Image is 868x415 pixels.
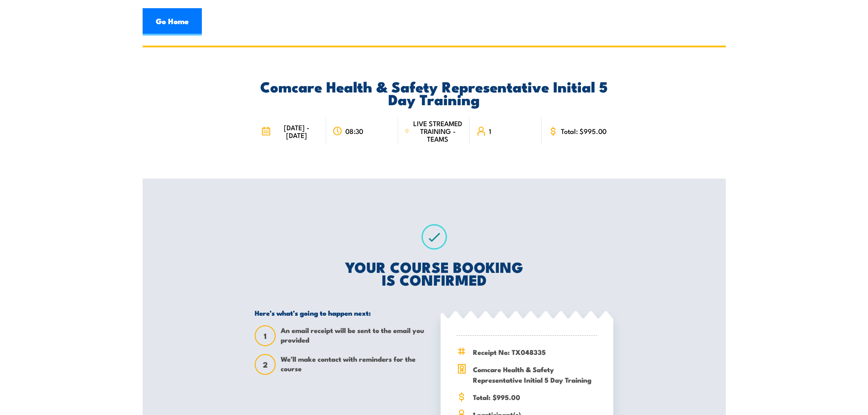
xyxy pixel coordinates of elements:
[473,392,597,402] span: Total: $995.00
[143,8,202,36] a: Go Home
[281,354,427,375] span: We’ll make contact with reminders for the course
[412,119,463,143] span: LIVE STREAMED TRAINING - TEAMS
[489,127,491,135] span: 1
[256,331,275,341] span: 1
[255,260,613,286] h2: YOUR COURSE BOOKING IS CONFIRMED
[256,360,275,369] span: 2
[473,347,597,357] span: Receipt No: TX048335
[473,364,597,385] span: Comcare Health & Safety Representative Initial 5 Day Training
[345,127,363,135] span: 08:30
[255,308,427,317] h5: Here’s what’s going to happen next:
[281,325,427,346] span: An email receipt will be sent to the email you provided
[255,80,613,105] h2: Comcare Health & Safety Representative Initial 5 Day Training
[561,127,606,135] span: Total: $995.00
[273,123,320,139] span: [DATE] - [DATE]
